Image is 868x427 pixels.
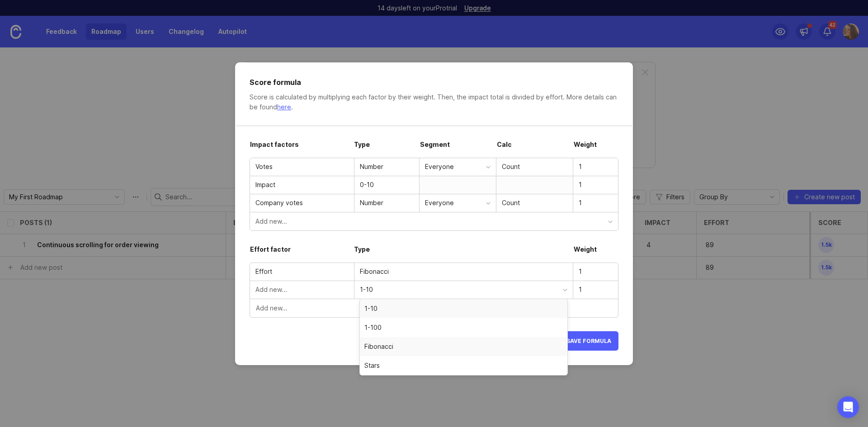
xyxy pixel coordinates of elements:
button: Save formula [559,331,618,351]
div: Number [354,162,389,172]
div: Fibonacci [360,267,567,277]
div: Weight [573,140,618,158]
div: Number [354,198,389,208]
div: Stars [360,356,567,375]
div: Fibonacci [360,337,567,356]
input: Add new... [255,198,349,208]
div: Score is calculated by multiplying each factor by their weight. Then, the impact total is divided... [250,92,618,112]
div: Impact factors [250,140,354,158]
div: 0-10 [360,180,414,190]
div: Score formula [250,77,618,88]
div: Effort factor [250,244,354,263]
a: here [277,103,291,111]
div: Everyone [425,198,486,208]
div: Segment [420,140,496,158]
span: Save formula [566,338,611,344]
div: Open Intercom Messenger [837,396,859,418]
div: Type [354,140,420,158]
input: Add new... [255,285,349,295]
div: 1-10 [360,299,567,318]
button: Add new... [250,299,618,317]
div: Count [502,198,567,208]
div: Count [502,162,567,172]
div: 1-100 [360,318,567,337]
span: Add new... [256,304,288,313]
div: 1-10 [360,285,563,295]
div: Weight [573,244,618,263]
div: Type [354,244,573,263]
div: Add new... [255,216,608,226]
div: Calc [496,140,573,158]
div: Everyone [425,162,486,172]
